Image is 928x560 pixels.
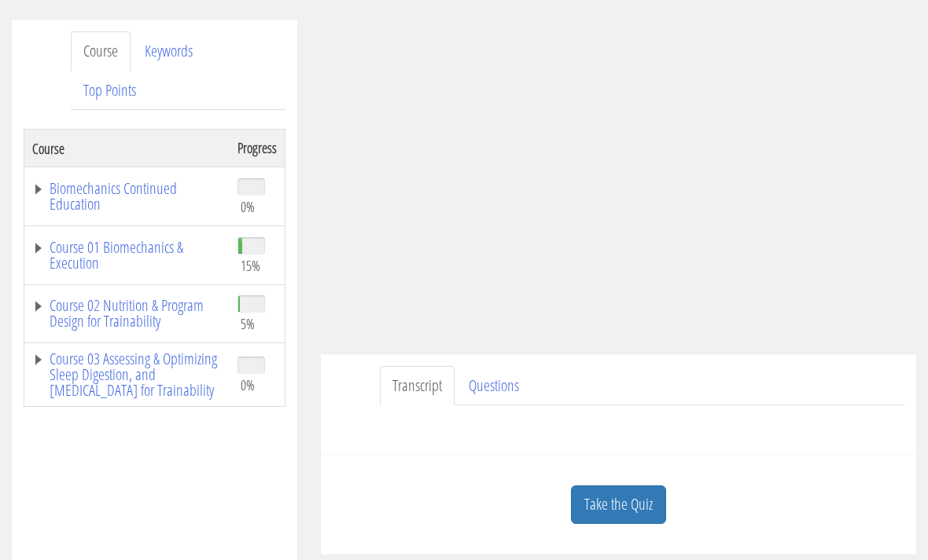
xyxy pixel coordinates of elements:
[241,199,255,216] span: 0%
[380,367,455,407] a: Transcript
[71,32,131,72] a: Course
[32,181,222,213] a: Biomechanics Continued Education
[71,71,149,112] a: Top Points
[32,298,222,330] a: Course 02 Nutrition & Program Design for Trainability
[32,240,222,272] a: Course 01 Biomechanics & Execution
[230,130,285,168] th: Progress
[456,367,532,407] a: Questions
[241,258,260,275] span: 15%
[241,316,255,333] span: 5%
[24,130,230,168] th: Course
[241,377,255,394] span: 0%
[32,352,222,399] a: Course 03 Assessing & Optimizing Sleep Digestion, and [MEDICAL_DATA] for Trainability
[571,486,666,525] a: Take the Quiz
[132,32,205,72] a: Keywords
